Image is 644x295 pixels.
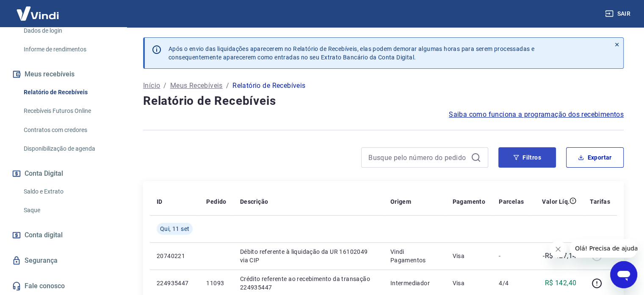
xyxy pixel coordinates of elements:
button: Exportar [566,147,624,168]
p: Valor Líq. [542,197,569,206]
p: R$ 142,40 [545,278,577,288]
button: Sair [603,6,634,22]
p: -R$ 427,14 [543,251,576,261]
p: 11093 [206,279,226,287]
a: Dados de login [20,22,116,39]
button: Filtros [498,147,556,168]
p: - [499,252,524,260]
iframe: Fechar mensagem [550,241,567,258]
p: 20740221 [157,252,193,260]
p: Vindi Pagamentos [390,247,439,264]
p: ID [157,197,163,206]
iframe: Mensagem da empresa [570,239,637,258]
p: Origem [390,197,411,206]
a: Recebíveis Futuros Online [20,102,116,120]
p: 4/4 [499,279,524,287]
p: Parcelas [499,197,524,206]
a: Informe de rendimentos [20,41,116,58]
p: Intermediador [390,279,439,287]
a: Conta digital [10,226,116,244]
a: Relatório de Recebíveis [20,84,116,101]
p: 224935447 [157,279,193,287]
a: Segurança [10,251,116,270]
p: Pagamento [452,197,485,206]
span: Olá! Precisa de ajuda? [5,6,71,13]
iframe: Botão para abrir a janela de mensagens [610,261,637,288]
a: Saldo e Extrato [20,183,116,200]
h4: Relatório de Recebíveis [143,93,624,110]
input: Busque pelo número do pedido [368,151,467,164]
img: Vindi [10,0,65,26]
span: Qui, 11 set [160,225,189,233]
p: Descrição [240,197,268,206]
a: Meus Recebíveis [170,81,223,91]
p: Pedido [206,197,226,206]
button: Meus recebíveis [10,65,116,84]
a: Saiba como funciona a programação dos recebimentos [449,110,624,120]
a: Início [143,81,160,91]
p: Tarifas [590,197,610,206]
span: Conta digital [25,229,63,241]
p: Crédito referente ao recebimento da transação 224935447 [240,275,377,292]
p: Visa [452,279,485,287]
p: Relatório de Recebíveis [232,81,305,91]
button: Conta Digital [10,164,116,183]
p: Débito referente à liquidação da UR 16102049 via CIP [240,247,377,264]
a: Contratos com credores [20,121,116,139]
a: Saque [20,202,116,219]
p: Após o envio das liquidações aparecerem no Relatório de Recebíveis, elas podem demorar algumas ho... [169,45,534,62]
p: Visa [452,252,485,260]
p: / [163,81,166,91]
a: Disponibilização de agenda [20,140,116,157]
p: / [226,81,229,91]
